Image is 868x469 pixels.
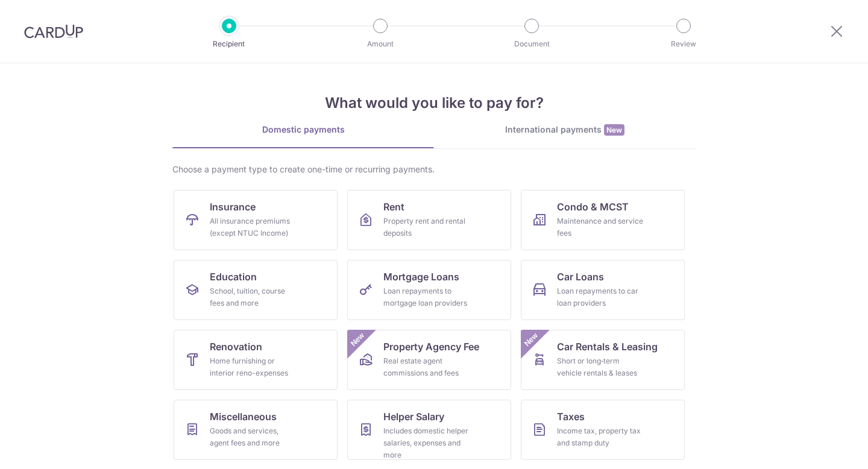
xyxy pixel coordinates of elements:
div: Property rent and rental deposits [383,215,470,239]
div: Short or long‑term vehicle rentals & leases [557,355,644,379]
span: Taxes [557,409,585,424]
div: Domestic payments [172,124,434,136]
span: Miscellaneous [210,409,277,424]
div: Goods and services, agent fees and more [210,425,297,449]
img: CardUp [24,24,83,39]
p: Amount [336,38,425,50]
span: New [348,330,368,350]
div: Home furnishing or interior reno-expenses [210,355,297,379]
span: Property Agency Fee [383,339,479,354]
div: Maintenance and service fees [557,215,644,239]
span: Education [210,269,257,284]
a: TaxesIncome tax, property tax and stamp duty [521,400,685,460]
span: Helper Salary [383,409,444,424]
div: Loan repayments to car loan providers [557,285,644,309]
h4: What would you like to pay for? [172,92,696,114]
div: School, tuition, course fees and more [210,285,297,309]
a: Mortgage LoansLoan repayments to mortgage loan providers [347,260,511,320]
p: Recipient [184,38,274,50]
a: InsuranceAll insurance premiums (except NTUC Income) [174,190,338,250]
div: Income tax, property tax and stamp duty [557,425,644,449]
span: Renovation [210,339,262,354]
div: Loan repayments to mortgage loan providers [383,285,470,309]
a: RenovationHome furnishing or interior reno-expenses [174,330,338,390]
span: New [521,330,541,350]
div: Real estate agent commissions and fees [383,355,470,379]
div: International payments [434,124,696,136]
span: New [604,124,624,136]
div: Includes domestic helper salaries, expenses and more [383,425,470,461]
span: Car Loans [557,269,604,284]
a: EducationSchool, tuition, course fees and more [174,260,338,320]
a: RentProperty rent and rental deposits [347,190,511,250]
span: Insurance [210,200,256,214]
a: MiscellaneousGoods and services, agent fees and more [174,400,338,460]
span: Rent [383,200,404,214]
a: Property Agency FeeReal estate agent commissions and feesNew [347,330,511,390]
a: Car LoansLoan repayments to car loan providers [521,260,685,320]
a: Condo & MCSTMaintenance and service fees [521,190,685,250]
span: Condo & MCST [557,200,629,214]
a: Car Rentals & LeasingShort or long‑term vehicle rentals & leasesNew [521,330,685,390]
a: Helper SalaryIncludes domestic helper salaries, expenses and more [347,400,511,460]
span: Car Rentals & Leasing [557,339,658,354]
span: Mortgage Loans [383,269,459,284]
p: Document [487,38,576,50]
div: Choose a payment type to create one-time or recurring payments. [172,163,696,175]
div: All insurance premiums (except NTUC Income) [210,215,297,239]
p: Review [639,38,728,50]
